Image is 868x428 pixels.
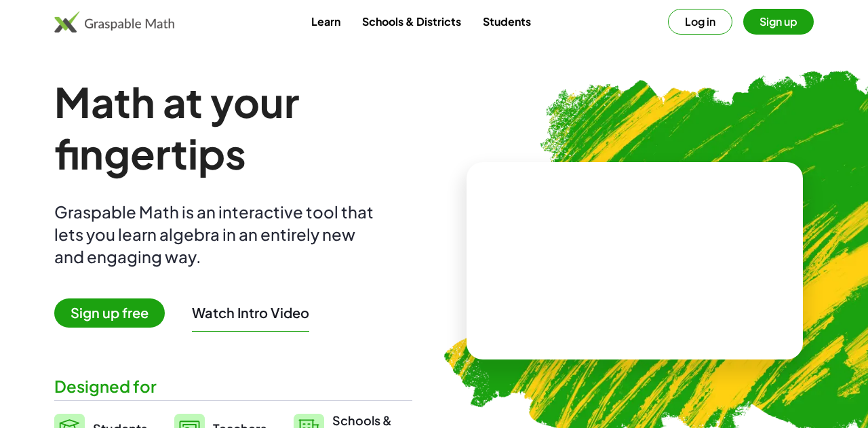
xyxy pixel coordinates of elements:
a: Learn [300,9,351,34]
div: Graspable Math is an interactive tool that lets you learn algebra in an entirely new and engaging... [54,201,380,268]
video: What is this? This is dynamic math notation. Dynamic math notation plays a central role in how Gr... [533,210,736,311]
button: Log in [668,9,732,35]
div: Designed for [54,375,412,397]
a: Students [472,9,542,34]
a: Schools & Districts [351,9,472,34]
h1: Math at your fingertips [54,76,412,179]
button: Watch Intro Video [192,304,309,322]
span: Sign up free [54,298,165,328]
button: Sign up [743,9,814,35]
